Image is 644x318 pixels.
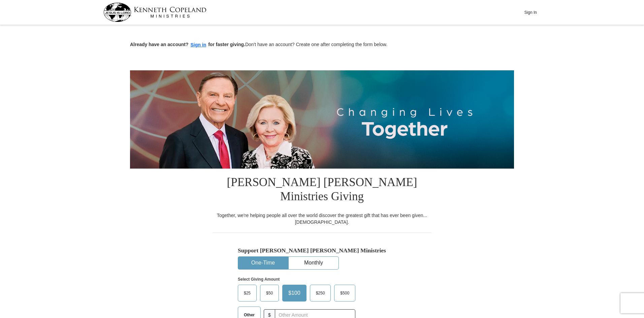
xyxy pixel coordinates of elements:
p: Don't have an account? Create one after completing the form below. [130,41,514,49]
span: $100 [285,288,304,298]
span: $25 [240,288,254,298]
h1: [PERSON_NAME] [PERSON_NAME] Ministries Giving [213,169,431,212]
button: Sign in [189,41,208,49]
div: Together, we're helping people all over the world discover the greatest gift that has ever been g... [213,212,431,225]
span: $500 [337,288,353,298]
span: $50 [263,288,276,298]
button: Monthly [289,257,339,269]
span: $250 [313,288,328,298]
strong: Already have an account? for faster giving. [130,42,245,47]
h5: Support [PERSON_NAME] [PERSON_NAME] Ministries [238,247,406,254]
strong: Select Giving Amount [238,277,280,282]
img: kcm-header-logo.svg [103,3,206,22]
button: Sign In [520,7,541,17]
button: One-Time [238,257,288,269]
